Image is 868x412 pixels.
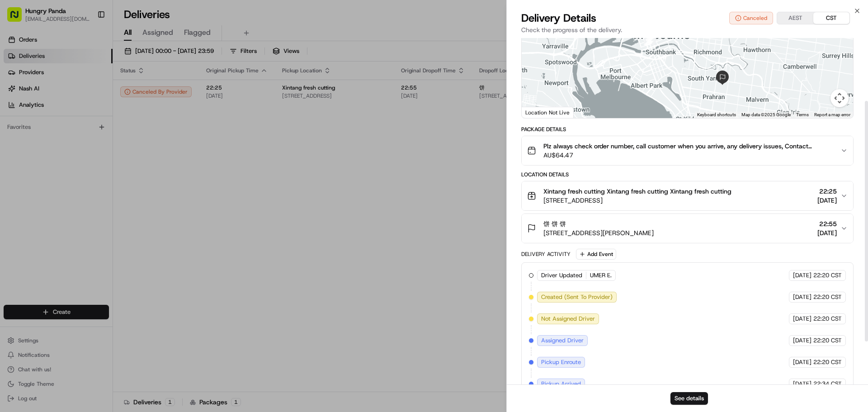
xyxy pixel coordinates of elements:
span: UMER E. [590,271,612,279]
button: CST [813,12,849,24]
span: [DATE] [793,380,811,388]
span: Plz always check order number, call customer when you arrive, any delivery issues, Contact WhatsA... [543,142,833,151]
div: Location Details [521,171,854,178]
span: Not Assigned Driver [541,315,595,323]
button: Start new chat [154,89,165,100]
button: Canceled [729,12,773,24]
span: 22:20 CST [813,315,842,323]
button: AEST [777,12,813,24]
img: Nash [9,9,27,27]
span: Xintang fresh cutting Xintang fresh cutting Xintang fresh cutting [543,187,731,196]
span: [PERSON_NAME] [28,165,73,172]
span: API Documentation [85,202,145,211]
div: 5 [646,33,656,43]
span: [DATE] [793,293,811,301]
img: 1736555255976-a54dd68f-1ca7-489b-9aae-adbdc363a1c4 [9,86,25,103]
a: 💻API Documentation [73,199,149,215]
img: Asif Zaman Khan [9,156,24,170]
span: 22:20 CST [813,271,842,279]
span: 22:25 [817,187,837,196]
div: Delivery Activity [521,251,571,258]
span: Pickup Arrived [541,380,581,388]
button: Add Event [576,249,616,260]
span: [DATE] [793,271,811,279]
div: Past conversations [9,118,58,125]
button: Map camera controls [830,89,849,107]
div: Location Not Live [522,107,574,118]
img: Google [524,106,554,118]
span: 22:20 CST [813,358,842,366]
span: [STREET_ADDRESS][PERSON_NAME] [543,228,654,237]
span: 8月7日 [80,165,98,172]
span: Created (Sent To Provider) [541,293,613,301]
div: 2 [644,35,654,45]
span: [DATE] [793,336,811,345]
span: [STREET_ADDRESS] [543,196,731,205]
img: 1736555255976-a54dd68f-1ca7-489b-9aae-adbdc363a1c4 [18,165,25,172]
div: We're available if you need us! [41,95,124,103]
a: Report a map error [814,112,850,117]
img: 1727276513143-84d647e1-66c0-4f92-a045-3c9f9f5dfd92 [19,86,35,103]
button: Xintang fresh cutting Xintang fresh cutting Xintang fresh cutting[STREET_ADDRESS]22:25[DATE] [522,181,853,210]
span: Pickup Enroute [541,358,581,366]
span: Map data ©2025 Google [741,112,791,117]
button: Keyboard shortcuts [697,112,736,118]
span: Delivery Details [521,11,596,25]
span: Assigned Driver [541,336,584,345]
span: 22:55 [817,219,837,228]
span: 8月15日 [35,140,56,147]
div: 4 [645,35,655,45]
span: • [30,140,33,147]
span: 22:34 CST [813,380,842,388]
a: Open this area in Google Maps (opens a new window) [524,106,554,118]
div: Package Details [521,126,854,133]
p: Welcome 👋 [9,36,165,51]
span: [DATE] [817,196,837,205]
span: Knowledge Base [18,202,69,211]
span: 22:20 CST [813,293,842,301]
div: 📗 [9,203,16,210]
span: [DATE] [817,228,837,237]
span: Driver Updated [541,271,582,279]
button: See all [140,116,165,127]
span: 22:20 CST [813,336,842,345]
span: 饼 饼 饼 [543,219,566,228]
a: Terms [796,112,809,117]
span: • [75,165,78,172]
button: Plz always check order number, call customer when you arrive, any delivery issues, Contact WhatsA... [522,136,853,165]
button: See details [670,392,708,405]
div: 3 [645,35,655,45]
span: AU$64.47 [543,151,833,160]
span: [DATE] [793,358,811,366]
a: Powered byPylon [64,224,109,231]
input: Clear [24,58,149,68]
span: [DATE] [793,315,811,323]
a: 📗Knowledge Base [5,199,73,215]
div: 💻 [76,203,84,210]
button: 饼 饼 饼[STREET_ADDRESS][PERSON_NAME]22:55[DATE] [522,214,853,243]
span: Pylon [90,224,109,231]
div: Start new chat [41,86,148,95]
p: Check the progress of the delivery. [521,25,854,34]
